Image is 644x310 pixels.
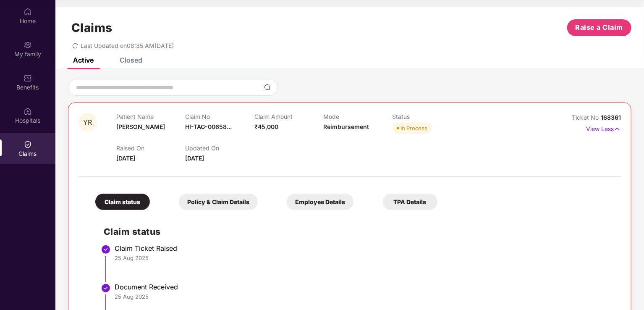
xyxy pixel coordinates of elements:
span: 168361 [601,114,621,121]
p: Claim No [185,113,254,120]
img: svg+xml;base64,PHN2ZyBpZD0iSG9zcGl0YWxzIiB4bWxucz0iaHR0cDovL3d3dy53My5vcmcvMjAwMC9zdmciIHdpZHRoPS... [24,107,32,116]
img: svg+xml;base64,PHN2ZyBpZD0iU2VhcmNoLTMyeDMyIiB4bWxucz0iaHR0cDovL3d3dy53My5vcmcvMjAwMC9zdmciIHdpZH... [264,84,271,91]
span: Raise a Claim [576,22,623,33]
div: 25 Aug 2025 [115,293,613,300]
div: In Process [401,124,428,132]
div: Closed [120,56,142,64]
img: svg+xml;base64,PHN2ZyBpZD0iU3RlcC1Eb25lLTMyeDMyIiB4bWxucz0iaHR0cDovL3d3dy53My5vcmcvMjAwMC9zdmciIH... [101,283,111,293]
img: svg+xml;base64,PHN2ZyBpZD0iQmVuZWZpdHMiIHhtbG5zPSJodHRwOi8vd3d3LnczLm9yZy8yMDAwL3N2ZyIgd2lkdGg9Ij... [24,74,32,82]
span: [PERSON_NAME] [116,123,165,130]
span: ₹45,000 [254,123,278,130]
button: Raise a Claim [567,19,631,36]
span: YR [84,119,92,126]
p: Mode [323,113,392,120]
div: TPA Details [383,194,437,210]
div: Claim status [95,194,150,210]
div: Document Received [115,283,613,291]
div: 25 Aug 2025 [115,254,613,262]
span: Ticket No [572,114,601,121]
div: Active [73,56,94,64]
p: Status [393,113,461,120]
span: [DATE] [185,155,204,162]
span: [DATE] [116,155,135,162]
p: Raised On [116,144,185,152]
span: Last Updated on 08:35 AM[DATE] [81,42,174,49]
span: redo [72,42,78,49]
img: svg+xml;base64,PHN2ZyB4bWxucz0iaHR0cDovL3d3dy53My5vcmcvMjAwMC9zdmciIHdpZHRoPSIxNyIgaGVpZ2h0PSIxNy... [614,124,621,134]
div: Policy & Claim Details [179,194,258,210]
p: View Less [586,122,621,134]
span: HI-TAG-00658... [185,123,232,130]
h2: Claim status [104,225,613,239]
img: svg+xml;base64,PHN2ZyBpZD0iU3RlcC1Eb25lLTMyeDMyIiB4bWxucz0iaHR0cDovL3d3dy53My5vcmcvMjAwMC9zdmciIH... [101,244,111,255]
div: Claim Ticket Raised [115,244,613,252]
div: Employee Details [287,194,353,210]
p: Updated On [185,144,254,152]
img: svg+xml;base64,PHN2ZyBpZD0iSG9tZSIgeG1sbnM9Imh0dHA6Ly93d3cudzMub3JnLzIwMDAvc3ZnIiB3aWR0aD0iMjAiIG... [24,8,32,16]
p: Claim Amount [254,113,323,120]
img: svg+xml;base64,PHN2ZyB3aWR0aD0iMjAiIGhlaWdodD0iMjAiIHZpZXdCb3g9IjAgMCAyMCAyMCIgZmlsbD0ibm9uZSIgeG... [24,41,32,49]
span: Reimbursement [323,123,369,130]
h1: Claims [71,21,113,35]
p: Patient Name [116,113,185,120]
img: svg+xml;base64,PHN2ZyBpZD0iQ2xhaW0iIHhtbG5zPSJodHRwOi8vd3d3LnczLm9yZy8yMDAwL3N2ZyIgd2lkdGg9IjIwIi... [24,140,32,149]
